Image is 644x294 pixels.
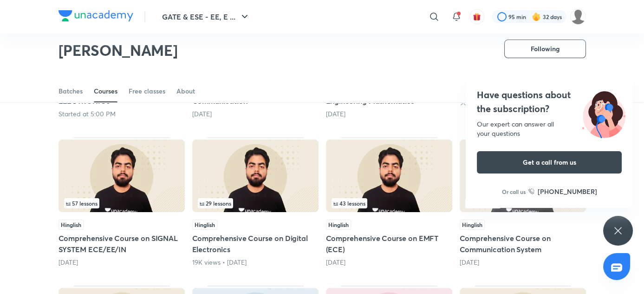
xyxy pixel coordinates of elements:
div: Comprehensive Course on EMFT (ECE) [326,137,452,267]
div: infosection [332,198,447,208]
h5: Comprehensive Course on EMFT (ECE) [326,233,452,255]
a: About [176,80,195,102]
button: GATE & ESE - EE, E ... [156,7,256,26]
div: infocontainer [198,198,313,208]
div: left [64,198,179,208]
img: avatar [473,13,481,21]
span: 57 lessons [66,200,98,206]
div: 1 month ago [326,109,452,119]
div: Comprehensive Course on Digital Electronics [192,137,319,267]
div: infosection [465,198,580,208]
a: Free classes [129,80,165,102]
div: 6 days ago [192,109,319,119]
button: Get a call from us [477,151,622,174]
img: Company Logo [59,10,133,21]
div: infocontainer [64,198,179,208]
span: 29 lessons [200,200,231,206]
a: Company Logo [59,10,133,24]
span: 43 lessons [333,200,365,206]
div: Batches [59,87,83,96]
div: Free classes [129,87,165,96]
div: infocontainer [465,198,580,208]
div: 19K views • 7 months ago [192,258,319,267]
p: Or call us [502,187,526,196]
h4: Have questions about the subscription? [477,88,622,116]
div: infocontainer [332,198,447,208]
div: left [198,198,313,208]
img: ttu_illustration_new.svg [574,88,633,138]
div: Comprehensive Course on Communication System [460,137,586,267]
button: Following [504,40,586,58]
h5: Comprehensive Course on Digital Electronics [192,233,319,255]
div: infosection [198,198,313,208]
h5: Comprehensive Course on Communication System [460,233,586,255]
div: Courses [94,87,117,96]
a: Courses [94,80,117,102]
img: streak [532,12,541,21]
span: Hinglish [326,220,351,230]
div: 8 months ago [326,258,452,267]
div: 9 months ago [460,258,586,267]
h5: Comprehensive Course on SIGNAL SYSTEM ECE/EE/IN [59,233,185,255]
div: 4 months ago [59,258,185,267]
div: left [465,198,580,208]
div: About [176,87,195,96]
img: Thumbnail [192,140,319,212]
img: Thumbnail [460,140,586,212]
div: Our expert can answer all your questions [477,120,622,138]
h6: [PHONE_NUMBER] [538,187,597,196]
div: Started at 5:00 PM [59,109,185,119]
div: left [332,198,447,208]
button: avatar [469,9,484,24]
span: Hinglish [460,220,485,230]
img: Thumbnail [59,140,185,212]
div: 907 views • 3 months ago [460,98,586,107]
h2: [PERSON_NAME] [59,41,178,60]
a: [PHONE_NUMBER] [528,187,597,196]
div: infosection [64,198,179,208]
span: Hinglish [192,220,217,230]
img: Palak Tiwari [570,9,586,25]
span: Hinglish [59,220,84,230]
span: Following [531,44,559,53]
img: Thumbnail [326,140,452,212]
a: Batches [59,80,83,102]
div: Comprehensive Course on SIGNAL SYSTEM ECE/EE/IN [59,137,185,267]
